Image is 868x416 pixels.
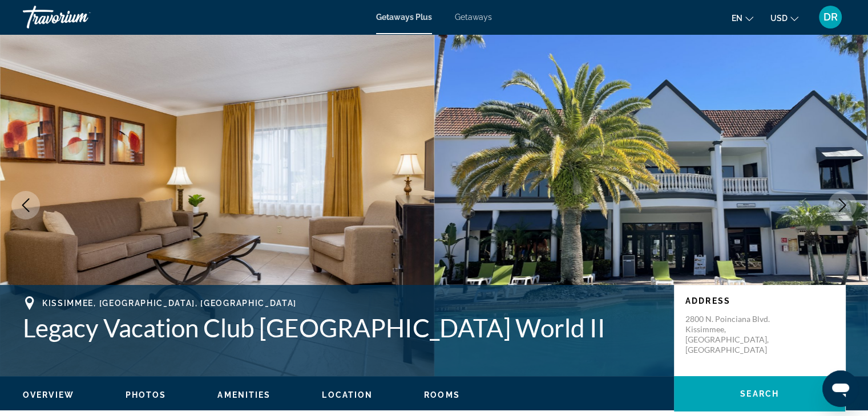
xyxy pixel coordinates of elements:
[217,390,271,400] button: Amenities
[322,390,373,399] span: Location
[770,14,788,23] span: USD
[126,390,167,400] button: Photos
[455,13,492,22] a: Getaways
[815,5,845,29] button: User Menu
[126,390,167,399] span: Photos
[740,389,779,398] span: Search
[685,314,777,355] p: 2800 N. Poinciana Blvd. Kissimmee, [GEOGRAPHIC_DATA], [GEOGRAPHIC_DATA]
[424,390,460,399] span: Rooms
[823,11,838,23] span: DR
[11,191,40,219] button: Previous image
[42,299,297,308] span: Kissimmee, [GEOGRAPHIC_DATA], [GEOGRAPHIC_DATA]
[732,10,753,26] button: Change language
[685,296,834,305] p: Address
[828,191,857,219] button: Next image
[376,13,432,22] a: Getaways Plus
[732,14,742,23] span: en
[822,370,859,407] iframe: Button to launch messaging window
[322,390,373,400] button: Location
[23,390,74,400] button: Overview
[23,2,137,32] a: Travorium
[23,390,74,399] span: Overview
[23,313,663,342] h1: Legacy Vacation Club [GEOGRAPHIC_DATA] World II
[217,390,271,399] span: Amenities
[770,10,798,26] button: Change currency
[424,390,460,400] button: Rooms
[674,376,845,411] button: Search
